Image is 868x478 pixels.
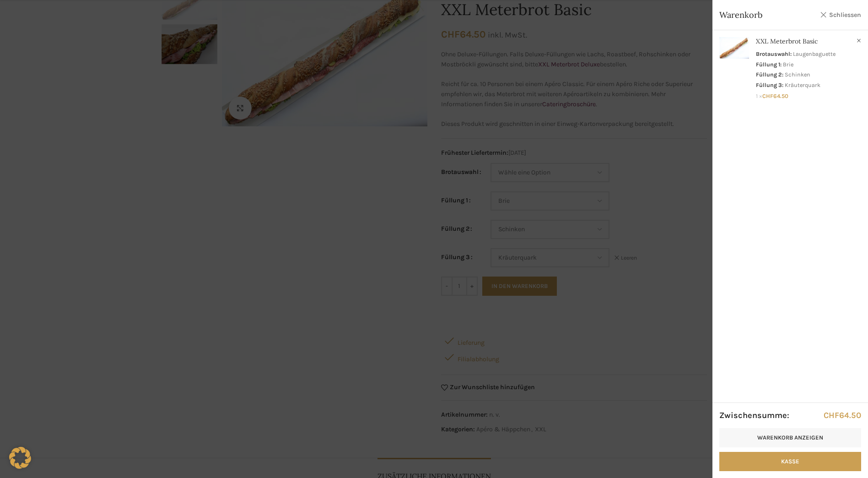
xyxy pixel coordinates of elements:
a: Warenkorb anzeigen [719,428,861,447]
span: Warenkorb [719,9,815,21]
a: Anzeigen [712,30,868,103]
bdi: 64.50 [824,410,861,420]
a: Kasse [719,452,861,471]
a: XXL Meterbrot Basic aus dem Warenkorb entfernen [854,36,863,45]
a: Schliessen [820,9,861,21]
span: CHF [824,410,839,420]
strong: Zwischensumme: [719,410,789,421]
